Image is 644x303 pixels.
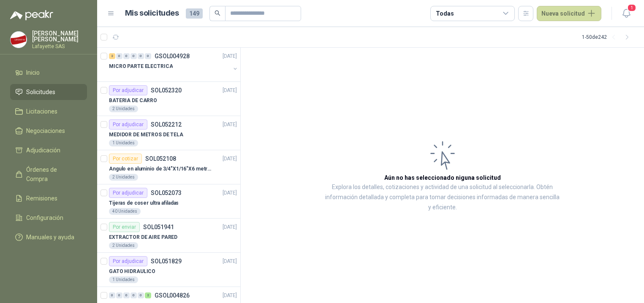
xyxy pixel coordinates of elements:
img: Company Logo [11,32,27,48]
div: 2 [145,292,151,298]
p: GSOL004826 [155,292,190,298]
div: 2 [109,53,115,59]
a: Por adjudicarSOL052212[DATE] MEDIDOR DE METROS DE TELA1 Unidades [97,116,240,150]
button: 1 [619,6,634,21]
p: BATERIA DE CARRO [109,97,157,105]
p: [DATE] [223,121,237,129]
div: 0 [123,53,130,59]
div: 1 Unidades [109,276,138,283]
div: Por adjudicar [109,119,147,130]
a: Configuración [10,210,87,226]
a: Por enviarSOL051941[DATE] EXTRACTOR DE AIRE PARED2 Unidades [97,219,240,253]
span: Solicitudes [26,87,55,97]
div: Por adjudicar [109,256,147,266]
button: Nueva solicitud [537,6,601,21]
span: Remisiones [26,194,57,203]
span: Negociaciones [26,126,65,135]
h3: Aún no has seleccionado niguna solicitud [384,173,501,182]
div: 0 [109,292,115,298]
p: GSOL004928 [155,53,190,59]
p: SOL052212 [151,122,182,127]
p: [DATE] [223,257,237,265]
span: 1 [627,4,636,12]
div: 0 [130,53,137,59]
p: SOL051829 [151,258,182,264]
div: Por adjudicar [109,188,147,198]
span: 149 [186,8,203,19]
div: 40 Unidades [109,208,141,215]
div: 2 Unidades [109,106,138,112]
p: Tijeras de coser ultra afiladas [109,199,179,207]
div: Por adjudicar [109,85,147,95]
p: [DATE] [223,87,237,95]
p: [DATE] [223,189,237,197]
a: Órdenes de Compra [10,162,87,187]
img: Logo peakr [10,10,53,20]
a: Inicio [10,65,87,81]
p: [DATE] [223,52,237,60]
span: Inicio [26,68,40,77]
a: Licitaciones [10,103,87,119]
p: Lafayette SAS [32,44,87,49]
p: [PERSON_NAME] [PERSON_NAME] [32,30,87,42]
div: 0 [123,292,130,298]
p: [DATE] [223,223,237,231]
div: Por enviar [109,222,140,232]
a: Por adjudicarSOL052320[DATE] BATERIA DE CARRO2 Unidades [97,82,240,116]
a: Manuales y ayuda [10,229,87,245]
div: Todas [436,9,454,18]
div: 0 [145,53,151,59]
div: Por cotizar [109,154,142,164]
p: [DATE] [223,155,237,163]
div: 2 Unidades [109,242,138,249]
a: Por cotizarSOL052108[DATE] Angulo en aluminio de 3/4"X1/16"X6 metros color Anolok2 Unidades [97,150,240,184]
a: Por adjudicarSOL051829[DATE] GATO HIDRAULICO1 Unidades [97,253,240,287]
p: SOL052320 [151,87,182,93]
span: Manuales y ayuda [26,233,74,242]
h1: Mis solicitudes [125,7,179,19]
span: Configuración [26,213,63,222]
div: 0 [130,292,137,298]
span: Adjudicación [26,146,60,155]
p: SOL052073 [151,190,182,196]
span: Órdenes de Compra [26,165,79,184]
a: Por adjudicarSOL052073[DATE] Tijeras de coser ultra afiladas40 Unidades [97,184,240,219]
p: SOL051941 [143,224,174,230]
div: 0 [116,53,122,59]
a: Adjudicación [10,142,87,158]
p: EXTRACTOR DE AIRE PARED [109,233,177,241]
div: 0 [116,292,122,298]
div: 0 [138,53,144,59]
div: 1 - 50 de 242 [582,30,634,44]
p: GATO HIDRAULICO [109,268,155,276]
div: 0 [138,292,144,298]
a: Solicitudes [10,84,87,100]
span: Licitaciones [26,107,57,116]
div: 1 Unidades [109,140,138,146]
a: 2 0 0 0 0 0 GSOL004928[DATE] MICRO PARTE ELECTRICA [109,51,239,78]
a: Negociaciones [10,123,87,139]
p: Angulo en aluminio de 3/4"X1/16"X6 metros color Anolok [109,165,214,173]
div: 2 Unidades [109,174,138,181]
a: Remisiones [10,190,87,206]
p: [DATE] [223,292,237,300]
span: search [215,10,220,16]
p: MICRO PARTE ELECTRICA [109,62,173,70]
p: MEDIDOR DE METROS DE TELA [109,131,183,139]
p: Explora los detalles, cotizaciones y actividad de una solicitud al seleccionarla. Obtén informaci... [325,182,560,213]
p: SOL052108 [145,156,176,162]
